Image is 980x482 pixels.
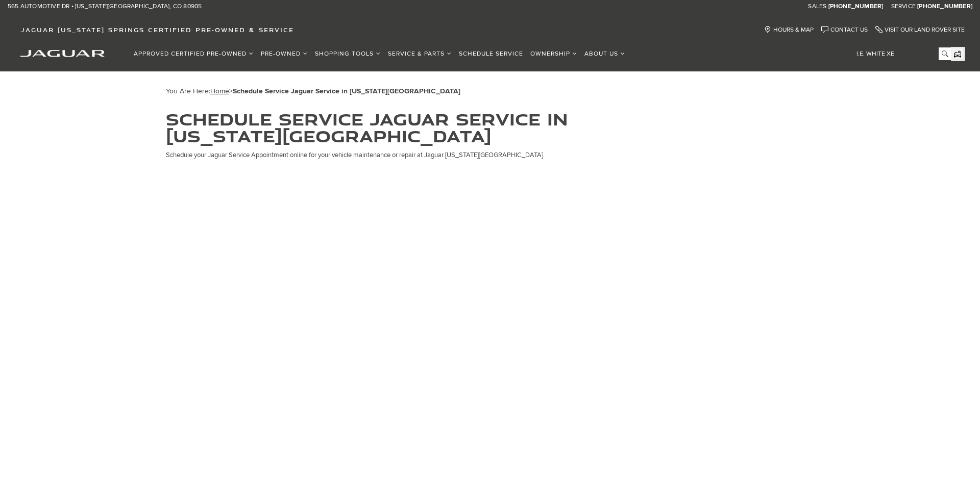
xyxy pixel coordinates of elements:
[166,87,460,95] span: You Are Here:
[20,50,105,57] img: Jaguar
[233,87,460,95] strong: Schedule Service Jaguar Service in [US_STATE][GEOGRAPHIC_DATA]
[849,47,951,60] input: i.e. White XE
[384,45,455,63] a: Service & Parts
[821,26,868,34] a: Contact Us
[875,26,965,34] a: Visit Our Land Rover Site
[15,26,299,34] a: Jaguar [US_STATE] Springs Certified Pre-Owned & Service
[581,45,629,63] a: About Us
[764,26,814,34] a: Hours & Map
[808,3,826,10] span: Sales
[166,87,814,95] div: Breadcrumbs
[130,45,629,63] nav: Main Navigation
[455,45,527,63] a: Schedule Service
[130,45,257,63] a: Approved Certified Pre-Owned
[20,26,294,34] span: Jaguar [US_STATE] Springs Certified Pre-Owned & Service
[20,48,105,57] a: jaguar
[527,45,581,63] a: Ownership
[8,3,202,11] a: 565 Automotive Dr • [US_STATE][GEOGRAPHIC_DATA], CO 80905
[917,3,972,11] a: [PHONE_NUMBER]
[828,3,884,11] a: [PHONE_NUMBER]
[210,87,229,95] a: Home
[311,45,384,63] a: Shopping Tools
[210,87,460,95] span: >
[891,3,916,10] span: Service
[166,149,593,161] p: Schedule your Jaguar Service Appointment online for your vehicle maintenance or repair at Jaguar ...
[257,45,311,63] a: Pre-Owned
[166,111,593,144] h1: Schedule Service Jaguar Service in [US_STATE][GEOGRAPHIC_DATA]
